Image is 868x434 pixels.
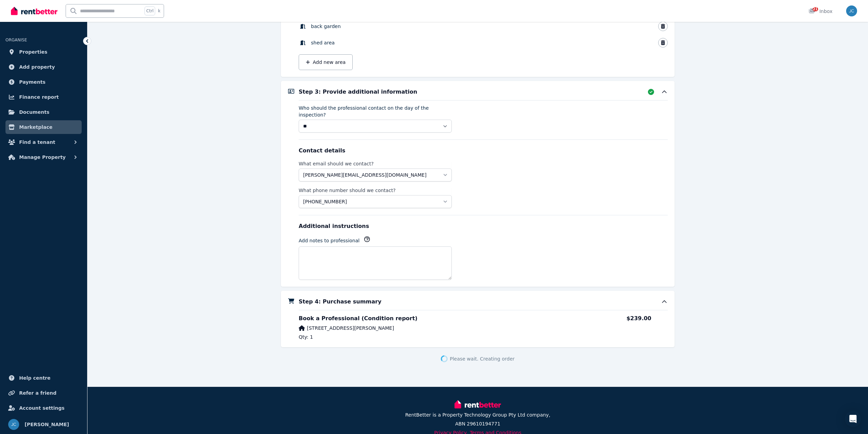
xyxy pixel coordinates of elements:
a: Documents [5,105,82,119]
span: Help centre [19,374,51,382]
button: Manage Property [5,150,82,164]
span: Marketplace [19,123,52,131]
span: k [158,8,160,14]
label: Add notes to professional [299,237,360,244]
div: Open Intercom Messenger [845,411,861,427]
a: Add property [5,60,82,74]
p: ABN 29610194771 [455,420,500,427]
button: Find a tenant [5,135,82,149]
span: Manage Property [19,153,66,161]
span: Documents [19,108,50,116]
span: Finance report [19,93,59,101]
span: $239.00 [626,314,651,340]
h5: Step 4: Purchase summary [299,298,381,306]
span: [PERSON_NAME][EMAIL_ADDRESS][DOMAIN_NAME] [303,172,438,178]
span: Add property [19,63,55,71]
span: Payments [19,78,45,86]
span: Properties [19,48,48,56]
label: What phone number should we contact? [299,187,452,194]
h5: Step 3: Provide additional information [299,88,417,96]
legend: Additional instructions [299,222,452,230]
span: [STREET_ADDRESS][PERSON_NAME] [307,325,394,331]
span: Find a tenant [19,138,55,146]
p: RentBetter is a Property Technology Group Pty Ltd company, [405,411,551,418]
a: Help centre [5,371,82,385]
span: ORGANISE [5,38,27,42]
span: shed area [311,39,335,46]
div: Inbox [809,8,832,15]
span: [PHONE_NUMBER] [303,198,438,205]
h3: Book a Professional (Condition report) [299,314,620,323]
span: [PERSON_NAME] [25,420,69,429]
span: Please wait. Creating order [450,355,515,362]
button: Add new area [299,54,353,70]
label: What email should we contact? [299,160,452,167]
img: RentBetter [455,399,501,409]
a: Payments [5,75,82,89]
img: Jessica Crosthwaite [846,5,857,16]
span: Account settings [19,404,65,412]
span: Qty: 1 [299,334,620,340]
span: 21 [813,7,818,11]
span: Refer a friend [19,389,56,397]
a: Properties [5,45,82,59]
img: Jessica Crosthwaite [8,419,19,430]
a: Account settings [5,401,82,415]
span: back garden [311,23,341,30]
label: Who should the professional contact on the day of the inspection? [299,105,452,118]
img: RentBetter [11,6,57,16]
a: Refer a friend [5,386,82,400]
a: Finance report [5,90,82,104]
legend: Contact details [299,147,452,155]
button: [PERSON_NAME][EMAIL_ADDRESS][DOMAIN_NAME] [299,168,452,181]
button: [PHONE_NUMBER] [299,195,452,208]
span: Ctrl [145,6,155,15]
a: Marketplace [5,120,82,134]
